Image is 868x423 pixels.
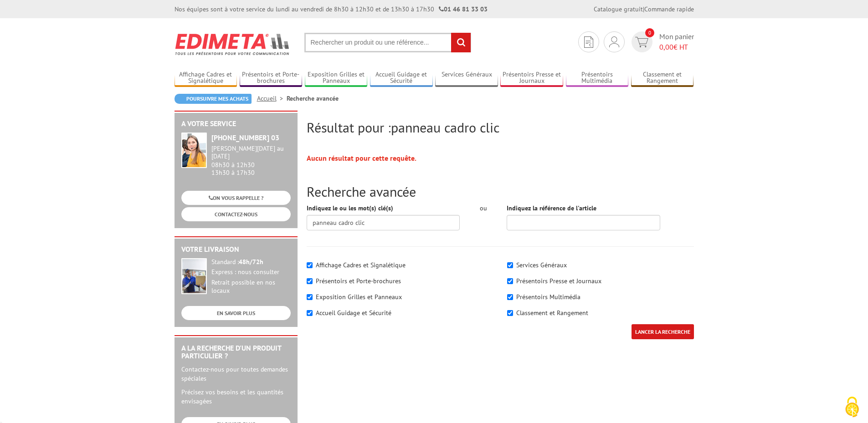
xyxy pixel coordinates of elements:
[631,71,694,86] a: Classement et Rangement
[435,71,498,86] a: Services Généraux
[175,27,291,61] img: Edimeta
[516,277,601,285] label: Présentoirs Presse et Journaux
[181,120,291,128] h2: A votre service
[239,258,263,266] strong: 48h/72h
[500,71,563,86] a: Présentoirs Presse et Journaux
[316,261,406,269] label: Affichage Cadres et Signalétique
[516,293,580,301] label: Présentoirs Multimédia
[181,258,207,294] img: widget-livraison.jpg
[181,387,291,406] p: Précisez vos besoins et les quantités envisagées
[507,262,513,268] input: Services Généraux
[594,5,643,13] a: Catalogue gratuit
[307,204,393,213] label: Indiquez le ou les mot(s) clé(s)
[659,31,694,52] span: Mon panier
[211,133,279,142] strong: [PHONE_NUMBER] 03
[211,268,291,276] div: Express : nous consulter
[305,71,368,86] a: Exposition Grilles et Panneaux
[211,145,291,160] div: [PERSON_NAME][DATE] au [DATE]
[836,392,868,423] button: Cookies (fenêtre modale)
[175,94,252,104] a: Poursuivre mes achats
[473,204,493,213] div: ou
[316,277,401,285] label: Présentoirs et Porte-brochures
[629,31,694,52] a: devis rapide 0 Mon panier 0,00€ HT
[307,310,313,316] input: Accueil Guidage et Sécurité
[307,184,694,199] h2: Recherche avancée
[391,118,499,136] span: panneau cadro clic
[507,294,513,300] input: Présentoirs Multimédia
[507,310,513,316] input: Classement et Rangement
[175,71,237,86] a: Affichage Cadres et Signalétique
[287,94,339,103] li: Recherche avancée
[516,309,588,317] label: Classement et Rangement
[175,5,488,14] div: Nos équipes sont à votre service du lundi au vendredi de 8h30 à 12h30 et de 13h30 à 17h30
[584,36,593,48] img: devis rapide
[316,293,402,301] label: Exposition Grilles et Panneaux
[211,145,291,176] div: 08h30 à 12h30 13h30 à 17h30
[211,258,291,266] div: Standard :
[841,396,863,418] img: Cookies (fenêtre modale)
[181,191,291,205] a: ON VOUS RAPPELLE ?
[659,42,694,52] span: € HT
[439,5,488,13] strong: 01 46 81 33 03
[211,279,291,295] div: Retrait possible en nos locaux
[566,71,629,86] a: Présentoirs Multimédia
[659,42,673,51] span: 0,00
[181,245,291,254] h2: Votre livraison
[316,309,391,317] label: Accueil Guidage et Sécurité
[307,278,313,284] input: Présentoirs et Porte-brochures
[507,204,596,213] label: Indiquez la référence de l'article
[644,5,694,13] a: Commande rapide
[635,37,648,47] img: devis rapide
[181,365,291,383] p: Contactez-nous pour toutes demandes spéciales
[645,28,654,37] span: 0
[181,344,291,360] h2: A la recherche d'un produit particulier ?
[257,94,287,102] a: Accueil
[609,36,619,47] img: devis rapide
[594,5,694,14] div: |
[240,71,303,86] a: Présentoirs et Porte-brochures
[370,71,433,86] a: Accueil Guidage et Sécurité
[181,207,291,221] a: CONTACTEZ-NOUS
[307,262,313,268] input: Affichage Cadres et Signalétique
[304,33,471,52] input: Rechercher un produit ou une référence...
[516,261,567,269] label: Services Généraux
[181,306,291,320] a: EN SAVOIR PLUS
[507,278,513,284] input: Présentoirs Presse et Journaux
[307,153,416,163] strong: Aucun résultat pour cette requête.
[181,133,207,168] img: widget-service.jpg
[451,33,471,52] input: rechercher
[307,120,694,135] h2: Résultat pour :
[307,294,313,300] input: Exposition Grilles et Panneaux
[632,324,694,339] input: LANCER LA RECHERCHE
